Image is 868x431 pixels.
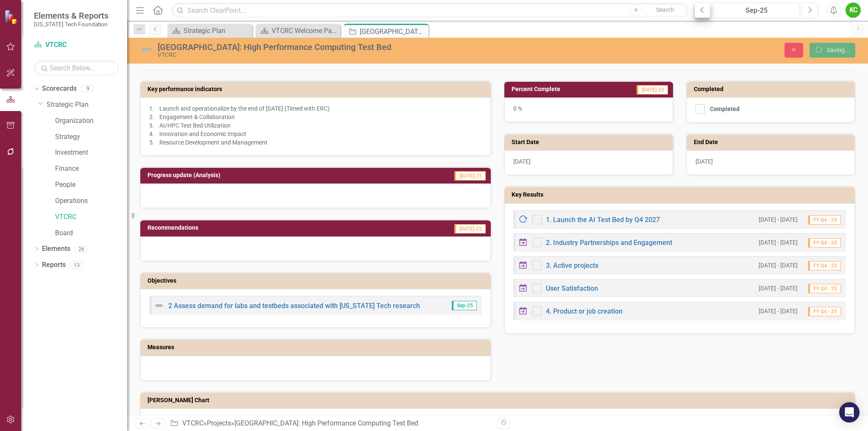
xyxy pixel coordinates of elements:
div: Sep-25 [716,6,797,16]
h3: Key Results [512,192,851,198]
input: Search Below... [34,61,119,75]
a: 2. Industry Partnerships and Engagement [546,239,672,247]
div: [GEOGRAPHIC_DATA]: High Performance Computing Test Bed [158,42,542,52]
a: VTCRC Welcome Page [258,25,338,36]
span: Search [656,6,674,13]
span: Sep-25 [452,301,477,310]
img: Not Defined [140,43,153,56]
h3: Objectives [147,278,487,284]
div: » » [170,419,491,428]
button: Sep-25 [713,3,800,18]
span: FY Q4 - 25 [808,215,841,225]
span: FY Q4 - 25 [808,307,841,316]
div: 2024 [235,415,334,426]
a: Scorecards [42,84,77,94]
span: [DATE] [696,158,713,165]
span: Elements & Reports [34,11,108,21]
small: [DATE] - [DATE] [759,239,798,247]
span: [DATE]-25 [637,85,668,95]
h3: Recommendations [147,225,355,231]
img: In Progress [518,214,528,225]
a: Investment [55,148,127,158]
span: [DATE]-25 [454,224,486,234]
span: FY Q4 - 25 [808,238,841,247]
div: 0 % [504,97,673,122]
img: Upcoming [518,237,528,247]
img: Upcoming [518,283,528,293]
h3: End Date [694,139,851,145]
div: 13 [70,261,83,269]
div: 2027 [738,415,840,426]
h3: Percent Complete [512,86,606,92]
a: Reports [42,260,66,270]
h3: Start Date [512,139,669,145]
div: Strategic Plan [184,25,250,36]
span: [DATE] [513,158,531,165]
div: [GEOGRAPHIC_DATA]: High Performance Computing Test Bed [360,26,426,37]
div: [GEOGRAPHIC_DATA]: High Performance Computing Test Bed [234,419,418,427]
div: 9 [81,85,95,92]
button: Search [644,4,686,16]
small: [US_STATE] Tech Foundation [34,21,108,28]
a: 2 Assess demand for labs and testbeds associated with [US_STATE] Tech research [168,302,420,310]
p: 1. Launch and operationalize by the end of [DATE] (Timed with ERC) 2. Engagement & Collaboration ... [149,104,482,147]
div: VTCRC Welcome Page [272,25,338,36]
button: Saving... [810,43,855,58]
a: 3. Active projects [546,261,598,270]
div: 26 [75,245,88,253]
button: KC [846,3,861,18]
h3: Completed [694,86,851,92]
small: [DATE] - [DATE] [759,284,798,292]
div: 2025 [334,415,534,426]
span: FY Q4 - 25 [808,284,841,293]
span: [DATE]-25 [454,171,486,181]
a: VTCRC [182,419,203,427]
small: [DATE] - [DATE] [759,261,798,270]
small: [DATE] - [DATE] [759,216,798,224]
a: Board [55,228,127,238]
a: Strategic Plan [47,100,127,110]
input: Search ClearPoint... [172,3,688,18]
h3: [PERSON_NAME] Chart [147,397,851,403]
a: Finance [55,164,127,174]
span: FY Q4 - 25 [808,261,841,270]
a: VTCRC [34,40,119,50]
a: 1. Launch the AI Test Bed by Q4 2027 [546,216,660,224]
a: Elements [42,244,70,254]
div: VTCRC [158,52,542,58]
a: Operations [55,196,127,206]
img: ClearPoint Strategy [4,10,19,25]
a: VTCRC [55,212,127,222]
a: Strategy [55,132,127,142]
a: Projects [207,419,231,427]
img: Upcoming [518,260,528,270]
a: Organization [55,116,127,126]
div: 2026 [534,415,738,426]
a: People [55,180,127,190]
a: Strategic Plan [170,25,250,36]
h3: Progress update (Analysis) [147,172,383,178]
a: User Satisfaction [546,284,598,292]
a: 4. Product or job creation [546,307,623,315]
small: [DATE] - [DATE] [759,307,798,315]
div: Open Intercom Messenger [839,402,860,423]
h3: Key performance indicators [147,86,487,92]
h3: Measures [147,344,487,350]
img: Not Defined [154,300,164,311]
img: Upcoming [518,306,528,316]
